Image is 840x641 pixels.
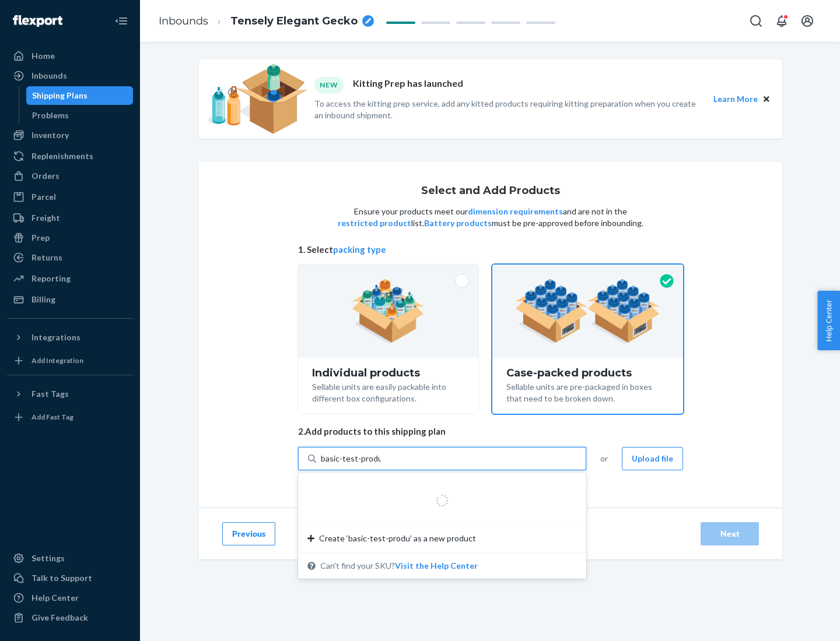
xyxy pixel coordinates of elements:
[32,110,69,121] div: Problems
[333,244,386,256] button: packing type
[32,592,79,604] div: Help Center
[7,47,133,65] a: Home
[395,560,478,572] button: Create ‘basic-test-produ’ as a new productCan't find your SKU?
[744,9,768,33] button: Open Search Box
[32,70,67,82] div: Inbounds
[7,188,133,206] a: Parcel
[32,388,69,400] div: Fast Tags
[7,328,133,347] button: Integrations
[32,212,60,224] div: Freight
[320,560,478,572] span: Can't find your SKU?
[298,425,683,438] span: 2. Add products to this shipping plan
[424,217,492,229] button: Battery products
[7,209,133,227] a: Freight
[7,549,133,568] a: Settings
[7,269,133,288] a: Reporting
[713,93,758,105] button: Learn More
[7,608,133,627] button: Give Feedback
[32,294,55,305] div: Billing
[770,9,793,33] button: Open notifications
[796,9,819,33] button: Open account menu
[506,379,669,404] div: Sellable units are pre-packaged in boxes that need to be broken down.
[7,385,133,403] button: Fast Tags
[312,367,464,379] div: Individual products
[7,147,133,165] a: Replenishments
[421,185,560,197] h1: Select and Add Products
[32,252,62,263] div: Returns
[353,77,463,93] p: Kitting Prep has launched
[32,612,88,624] div: Give Feedback
[7,126,133,145] a: Inventory
[7,248,133,267] a: Returns
[701,522,759,545] button: Next
[622,447,683,470] button: Upload file
[7,228,133,247] a: Prep
[338,217,411,229] button: restricted product
[7,167,133,185] a: Orders
[13,15,62,27] img: Flexport logo
[468,206,563,217] button: dimension requirements
[7,351,133,370] a: Add Integration
[337,206,645,229] p: Ensure your products meet our and are not in the list. must be pre-approved before inbounding.
[817,291,840,350] button: Help Center
[32,90,87,101] div: Shipping Plans
[26,86,134,105] a: Shipping Plans
[312,379,464,404] div: Sellable units are easily packable into different box configurations.
[319,533,476,544] span: Create ‘basic-test-produ’ as a new product
[32,552,65,564] div: Settings
[32,232,50,244] div: Prep
[222,522,275,545] button: Previous
[149,4,383,38] ol: breadcrumbs
[760,93,773,105] button: Close
[515,279,660,343] img: case-pack.59cecea509d18c883b923b81aeac6d0b.png
[600,453,608,464] span: or
[32,150,93,162] div: Replenishments
[159,15,208,27] a: Inbounds
[7,66,133,85] a: Inbounds
[32,191,56,203] div: Parcel
[710,528,749,540] div: Next
[32,412,73,422] div: Add Fast Tag
[352,279,425,343] img: individual-pack.facf35554cb0f1810c75b2bd6df2d64e.png
[26,106,134,125] a: Problems
[32,50,55,62] div: Home
[32,170,60,182] div: Orders
[506,367,669,379] div: Case-packed products
[230,14,358,29] span: Tensely Elegant Gecko
[7,290,133,309] a: Billing
[314,77,344,93] div: NEW
[314,98,703,121] p: To access the kitting prep service, add any kitted products requiring kitting preparation when yo...
[321,453,381,464] input: Create ‘basic-test-produ’ as a new productCan't find your SKU?Visit the Help Center
[32,129,69,141] div: Inventory
[32,273,71,284] div: Reporting
[32,572,92,584] div: Talk to Support
[110,9,133,33] button: Close Navigation
[32,332,80,343] div: Integrations
[7,589,133,607] a: Help Center
[7,408,133,427] a: Add Fast Tag
[298,244,683,256] span: 1. Select
[32,355,83,365] div: Add Integration
[7,569,133,587] a: Talk to Support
